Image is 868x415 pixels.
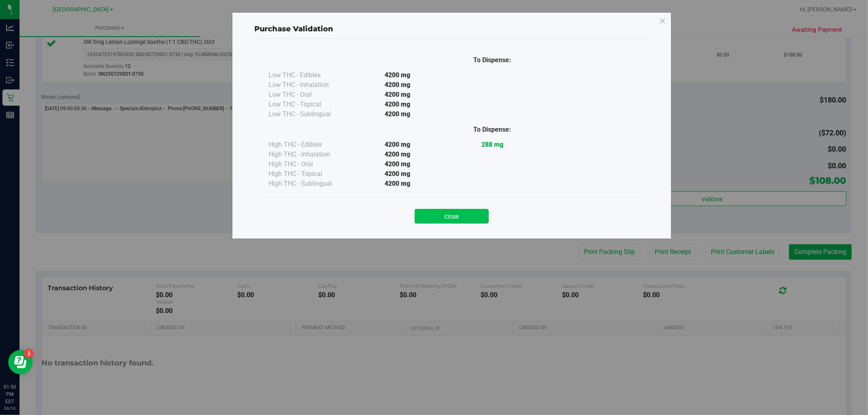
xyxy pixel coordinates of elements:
[350,90,445,100] div: 4200 mg
[269,80,350,90] div: Low THC - Inhalation
[8,350,33,374] iframe: Resource center
[269,159,350,169] div: High THC - Oral
[269,140,350,150] div: High THC - Edibles
[481,141,503,148] strong: 288 mg
[445,125,540,135] div: To Dispense:
[350,109,445,119] div: 4200 mg
[269,150,350,159] div: High THC - Inhalation
[350,70,445,80] div: 4200 mg
[24,349,34,359] iframe: Resource center unread badge
[269,100,350,109] div: Low THC - Topical
[350,159,445,169] div: 4200 mg
[350,179,445,189] div: 4200 mg
[350,100,445,109] div: 4200 mg
[269,70,350,80] div: Low THC - Edibles
[350,140,445,150] div: 4200 mg
[269,109,350,119] div: Low THC - Sublingual
[445,55,540,65] div: To Dispense:
[350,169,445,179] div: 4200 mg
[269,179,350,189] div: High THC - Sublingual
[254,24,333,33] span: Purchase Validation
[350,80,445,90] div: 4200 mg
[269,90,350,100] div: Low THC - Oral
[415,209,489,224] button: Close
[269,169,350,179] div: High THC - Topical
[350,150,445,159] div: 4200 mg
